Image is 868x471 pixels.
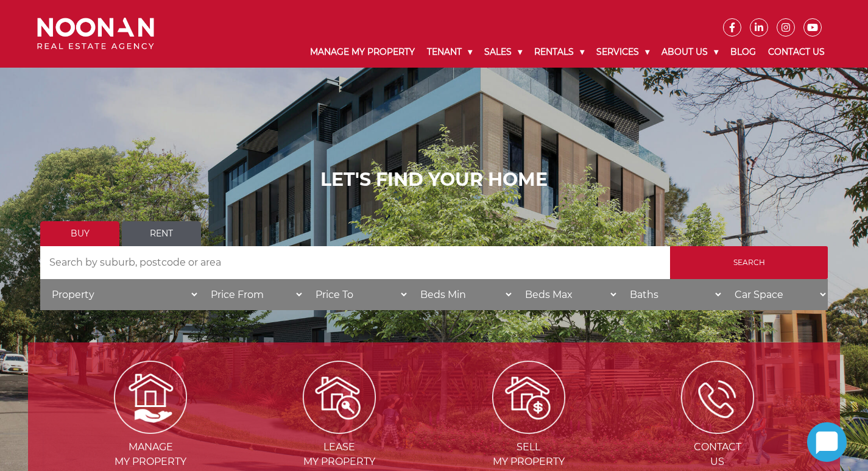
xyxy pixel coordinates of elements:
[246,440,432,469] span: Lease my Property
[624,440,811,469] span: Contact Us
[40,169,828,191] h1: LET'S FIND YOUR HOME
[762,37,831,68] a: Contact Us
[478,37,528,68] a: Sales
[246,391,432,467] a: Lease my property Leasemy Property
[436,440,622,469] span: Sell my Property
[436,391,622,467] a: Sell my property Sellmy Property
[57,391,244,467] a: Manage my Property Managemy Property
[724,37,762,68] a: Blog
[624,391,811,467] a: ICONS ContactUs
[40,221,119,246] a: Buy
[40,246,670,279] input: Search by suburb, postcode or area
[590,37,655,68] a: Services
[681,361,754,434] img: ICONS
[122,221,201,246] a: Rent
[492,361,565,434] img: Sell my property
[655,37,724,68] a: About Us
[304,37,421,68] a: Manage My Property
[670,246,828,279] input: Search
[114,361,187,434] img: Manage my Property
[421,37,478,68] a: Tenant
[528,37,590,68] a: Rentals
[57,440,244,469] span: Manage my Property
[37,18,154,50] img: Noonan Real Estate Agency
[303,361,376,434] img: Lease my property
